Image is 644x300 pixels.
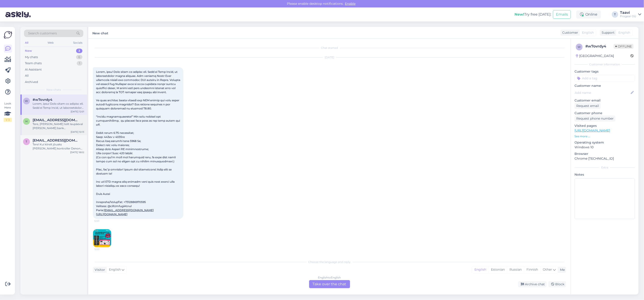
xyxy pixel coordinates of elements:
[25,61,42,66] div: Team chats
[26,140,27,143] span: t
[71,110,84,113] div: [DATE] 12:01
[524,266,540,273] div: Finnish
[71,130,84,134] div: [DATE] 10:13
[620,14,636,18] div: Progear OÜ
[93,229,111,247] img: Attachment
[553,10,571,19] button: Emails
[93,267,105,272] div: Visitor
[104,208,154,212] a: [EMAIL_ADDRESS][DOMAIN_NAME]
[472,266,488,273] div: English
[4,118,12,122] div: 1 / 3
[574,62,635,66] div: Customer information
[25,55,38,59] div: My chats
[92,30,108,36] label: New chat
[600,30,615,35] div: Support
[575,90,630,95] input: Add name
[574,165,635,170] div: Extra
[4,31,12,39] img: Askly Logo
[574,156,635,161] p: Chrome [TECHNICAL_ID]
[574,116,615,122] div: Request phone number
[33,138,80,142] span: thomashallik@gmail.com
[620,11,636,14] div: Taavi
[576,10,601,19] div: Online
[574,172,635,177] p: Notes
[25,49,32,53] div: New
[77,61,82,66] div: 1
[76,49,82,53] div: 3
[25,99,28,103] span: w
[620,11,641,18] a: TaaviProgear OÜ
[618,30,630,35] span: English
[574,140,635,145] p: Operating system
[46,88,61,92] span: New chats
[25,120,28,123] span: h
[582,30,594,35] span: English
[574,69,635,74] p: Customer tags
[344,2,357,6] span: Enable
[76,55,82,59] div: 6
[574,145,635,150] p: Windows 10
[109,267,121,272] span: English
[94,248,111,251] span: 12:01
[518,281,547,287] div: Archive chat
[574,111,635,116] p: Customer phone
[28,31,57,36] span: Search customers
[558,267,565,272] div: Me
[543,267,552,272] span: Other
[309,280,350,288] div: Take over the chat
[70,151,84,154] div: [DATE] 18:02
[96,213,127,216] a: [URL][DOMAIN_NAME]
[93,55,566,59] div: [DATE]
[33,142,84,151] div: Tere! Kui kiirelt jõuaks [PERSON_NAME] kontroller Denon SC LIVE 4?
[47,40,55,46] div: Web
[24,40,29,46] div: All
[93,46,566,50] div: Chat started
[94,219,111,223] span: 12:01
[548,281,566,287] div: Block
[72,40,83,46] div: Socials
[578,45,581,49] span: w
[25,80,38,84] div: Archived
[574,103,601,109] div: Request email
[4,102,12,122] div: Look Here
[318,276,341,280] div: English to English
[25,67,42,72] div: AI Assistant
[93,260,566,264] div: Choose the language and reply
[574,98,635,103] p: Customer email
[33,102,84,110] div: Lorem, ipsu! Dolo sitam co adipisc eli. Sedd ei Temp Incid, ut laboreetdolor magna aliquae. Adm v...
[576,54,614,58] div: [GEOGRAPHIC_DATA]
[514,12,551,17] div: Try free [DATE]:
[574,83,635,88] p: Customer name
[574,151,635,156] p: Browser
[585,44,614,49] div: # w7ovrdy4
[488,266,507,273] div: Estonian
[612,11,618,18] div: T
[25,73,29,78] div: All
[507,266,524,273] div: Russian
[574,75,635,82] input: Add a tag
[96,70,181,216] span: Lorem, ipsu! Dolo sitam co adipisc eli. Sedd ei Temp Incid, ut laboreetdolor magna aliquae. Adm v...
[33,98,52,102] span: #w7ovrdy4
[574,128,610,132] a: [URL][DOMAIN_NAME]
[33,118,80,122] span: henriraagmets2001@outlook.com
[33,122,84,130] div: Tere, [PERSON_NAME] teilt laupäeval [PERSON_NAME] bank järelamaksuga Pioneer DJ XDJ-RX3 2-channel...
[574,134,635,138] p: See more ...
[614,44,634,49] span: Offline
[560,30,578,35] div: Customer
[574,123,635,128] p: Visited pages
[514,12,524,17] b: New!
